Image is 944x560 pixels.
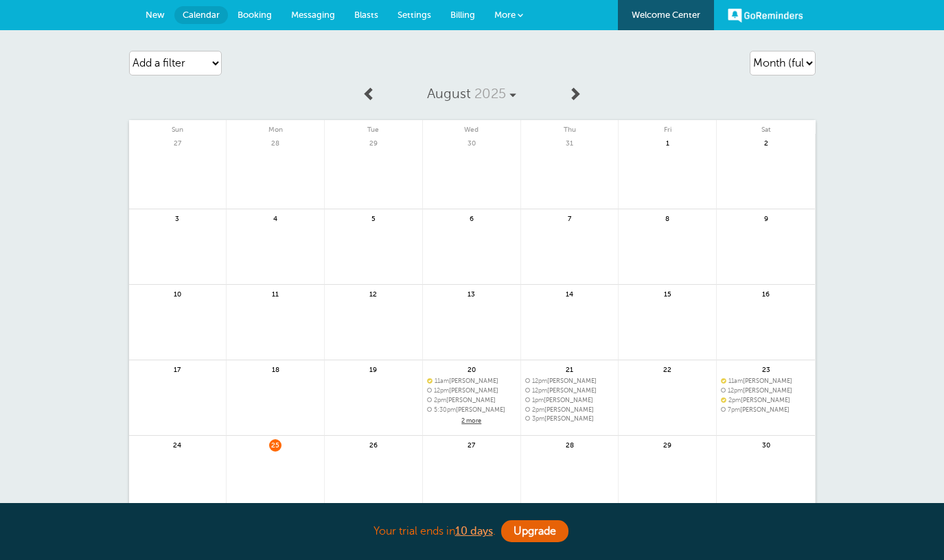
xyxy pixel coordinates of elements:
span: 24 [171,439,183,450]
span: 26 [367,439,380,450]
span: 17 [171,364,183,374]
span: 12pm [434,387,449,394]
div: Your trial ends in . [129,517,816,546]
span: 12pm [532,387,547,394]
span: Lucinda Delagarza [427,406,516,414]
span: Mon [227,120,324,134]
span: Booking [238,10,272,20]
span: 29 [367,137,380,148]
span: 5:30pm [434,406,456,413]
span: 28 [564,439,576,450]
span: 21 [564,364,576,374]
a: 12pm[PERSON_NAME] [525,377,614,385]
span: Tomosa Deleon [525,415,614,423]
span: 31 [564,137,576,148]
span: 7pm [728,406,740,413]
a: August 2025 [383,79,560,109]
span: Yathaarth Batra [427,397,516,404]
span: Yathaarth Batra [525,406,614,414]
span: 27 [465,439,478,450]
span: Sun [129,120,227,134]
span: More [494,10,516,20]
span: 2pm [728,397,741,404]
span: 6 [465,213,478,223]
span: Messaging [291,10,335,20]
span: Christiran Jackson [721,406,811,414]
span: Blasts [354,10,378,20]
span: Marcos Gonzales [721,387,811,395]
a: 5:30pm[PERSON_NAME] [427,406,516,414]
iframe: Resource center [889,505,930,546]
span: Charles Bowles [525,377,614,385]
span: 11am [728,377,743,384]
span: Confirmed. Changing the appointment date will unconfirm the appointment. [721,377,725,383]
a: 11am[PERSON_NAME] [721,377,811,385]
a: 2pm[PERSON_NAME] [427,397,516,404]
a: 2pm[PERSON_NAME] [721,397,811,404]
span: 2025 [474,86,506,102]
a: Calendar [174,6,228,24]
span: 19 [367,364,380,374]
span: Wed [423,120,520,134]
span: 1pm [532,397,544,404]
span: Calendar [183,10,220,20]
span: 25 [269,439,281,450]
span: 3 [171,213,183,223]
span: 8 [661,213,674,223]
span: Christiran Jackson [721,377,811,385]
span: Jesse Mendez [721,397,811,404]
a: Upgrade [501,520,568,542]
span: Tue [325,120,422,134]
span: 2pm [532,406,544,413]
span: 7 [564,213,576,223]
span: Settings [398,10,431,20]
span: 10 [171,288,183,299]
a: 10 days [455,525,493,537]
span: Charles Wiseman [427,377,516,385]
span: 11 [269,288,281,299]
span: 20 [465,364,478,374]
a: 1pm[PERSON_NAME] [525,397,614,404]
span: 30 [760,439,772,450]
a: 2 more [427,415,516,427]
span: 9 [760,213,772,223]
span: 23 [760,364,772,374]
span: 30 [465,137,478,148]
span: 18 [269,364,281,374]
span: 16 [760,288,772,299]
a: 12pm[PERSON_NAME] [721,387,811,395]
span: 13 [465,288,478,299]
span: 2pm [434,397,446,404]
span: 5 [367,213,380,223]
span: 28 [269,137,281,148]
span: 14 [564,288,576,299]
span: Fri [619,120,716,134]
span: 12pm [532,377,547,384]
span: Confirmed. Changing the appointment date will unconfirm the appointment. [721,397,725,402]
span: Thomas Smith [525,397,614,404]
a: 12pm[PERSON_NAME] [427,387,516,395]
span: New [146,10,165,20]
span: 22 [661,364,674,374]
span: Izell Jackson [525,387,614,395]
span: Confirmed. Changing the appointment date will unconfirm the appointment. [427,377,431,383]
a: 7pm[PERSON_NAME] [721,406,811,414]
a: 2pm[PERSON_NAME] [525,406,614,414]
span: 2 [760,137,772,148]
span: 29 [661,439,674,450]
span: 4 [269,213,281,223]
span: August [427,86,471,102]
span: 15 [661,288,674,299]
span: 12pm [728,387,743,394]
a: 12pm[PERSON_NAME] [525,387,614,395]
a: 11am[PERSON_NAME] [427,377,516,385]
span: Sat [717,120,815,134]
span: Thu [521,120,619,134]
span: 3pm [532,415,544,422]
span: 12 [367,288,380,299]
a: 3pm[PERSON_NAME] [525,415,614,423]
span: Marcos Gonzales [427,387,516,395]
span: Billing [450,10,475,20]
